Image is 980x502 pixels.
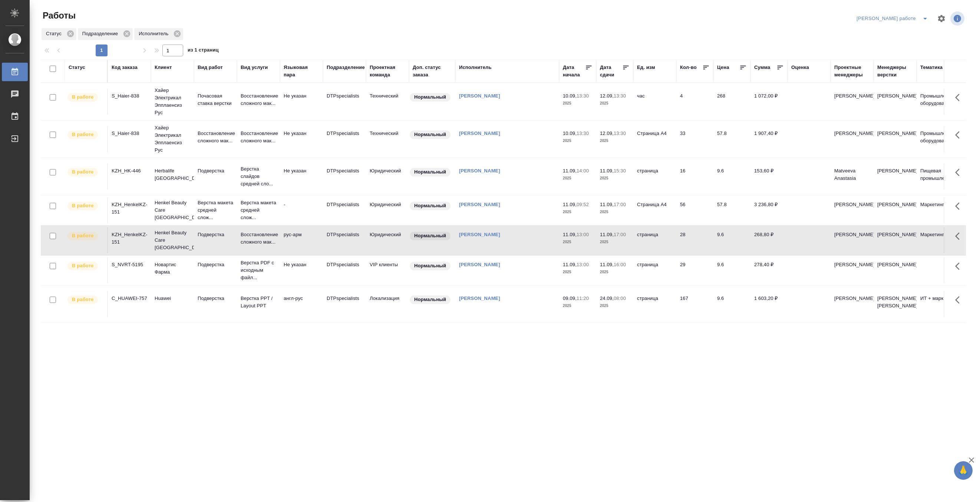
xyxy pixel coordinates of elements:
[198,167,233,175] p: Подверстка
[413,64,452,79] div: Доп. статус заказа
[414,232,446,240] p: Нормальный
[877,231,913,238] p: [PERSON_NAME]
[563,302,593,310] p: 2025
[459,64,492,71] div: Исполнитель
[67,201,103,211] div: Исполнитель выполняет работу
[414,131,446,138] p: Нормальный
[72,93,93,101] p: В работе
[323,257,366,283] td: DTPspecialists
[877,92,913,100] p: [PERSON_NAME]
[950,11,966,26] span: Посмотреть информацию
[754,64,770,71] div: Сумма
[69,64,85,71] div: Статус
[366,227,409,253] td: Юридический
[633,126,676,152] td: Страница А4
[600,131,614,136] p: 12.09,
[577,131,589,136] p: 13:30
[414,296,446,303] p: Нормальный
[920,130,956,145] p: Промышленное оборудование
[112,261,147,268] div: S_NVRT-5195
[563,100,593,107] p: 2025
[633,89,676,115] td: час
[713,291,750,317] td: 9.6
[323,164,366,189] td: DTPspecialists
[72,131,93,138] p: В работе
[600,295,614,301] p: 24.09,
[713,89,750,115] td: 268
[284,64,319,79] div: Языковая пара
[577,295,589,301] p: 11:20
[241,92,276,107] p: Восстановление сложного мак...
[831,197,874,223] td: [PERSON_NAME]
[112,167,147,175] div: KZH_HK-446
[577,202,589,207] p: 09:52
[920,295,956,302] p: ИТ + маркетинг
[72,232,93,240] p: В работе
[676,126,713,152] td: 33
[198,92,233,107] p: Почасовая ставка верстки
[951,164,969,181] button: Здесь прячутся важные кнопки
[366,257,409,283] td: VIP клиенты
[72,296,93,303] p: В работе
[600,268,630,276] p: 2025
[41,10,76,22] span: Работы
[323,197,366,223] td: DTPspecialists
[877,201,913,208] p: [PERSON_NAME]
[676,89,713,115] td: 4
[633,164,676,189] td: страница
[155,167,190,182] p: Herbalife [GEOGRAPHIC_DATA]
[954,461,973,480] button: 🙏
[676,164,713,189] td: 16
[112,92,147,100] div: S_Haier-838
[67,167,103,177] div: Исполнитель выполняет работу
[155,261,190,276] p: Новартис Фарма
[717,64,729,71] div: Цена
[366,164,409,189] td: Юридический
[877,261,913,268] p: [PERSON_NAME]
[577,232,589,237] p: 13:00
[280,89,323,115] td: Не указан
[42,28,76,40] div: Статус
[920,201,956,208] p: Маркетинг
[600,262,614,267] p: 11.09,
[280,197,323,223] td: -
[600,232,614,237] p: 11.09,
[241,64,268,71] div: Вид услуги
[600,93,614,99] p: 12.09,
[877,167,913,175] p: [PERSON_NAME]
[366,197,409,223] td: Юридический
[155,295,190,302] p: Huawei
[600,208,630,216] p: 2025
[198,130,233,145] p: Восстановление сложного мак...
[459,168,500,174] a: [PERSON_NAME]
[323,227,366,253] td: DTPspecialists
[67,231,103,241] div: Исполнитель выполняет работу
[82,30,121,37] p: Подразделение
[366,126,409,152] td: Технический
[414,168,446,176] p: Нормальный
[600,64,622,79] div: Дата сдачи
[614,93,626,99] p: 13:30
[241,165,276,188] p: Верстка слайдов средней сло...
[198,64,223,71] div: Вид работ
[155,124,190,154] p: Хайер Электрикал Эпплаенсиз Рус
[112,201,147,216] div: KZH_HenkelKZ-151
[414,93,446,101] p: Нормальный
[713,257,750,283] td: 9.6
[563,268,593,276] p: 2025
[241,130,276,145] p: Восстановление сложного мак...
[877,295,913,310] p: [PERSON_NAME], [PERSON_NAME]
[933,10,950,27] span: Настроить таблицу
[370,64,405,79] div: Проектная команда
[280,227,323,253] td: рус-арм
[563,295,577,301] p: 09.09,
[713,126,750,152] td: 57.8
[614,295,626,301] p: 08:00
[831,89,874,115] td: [PERSON_NAME]
[280,291,323,317] td: англ-рус
[563,93,577,99] p: 10.09,
[241,295,276,310] p: Верстка PPT / Layout PPT
[323,291,366,317] td: DTPspecialists
[614,232,626,237] p: 17:00
[563,238,593,246] p: 2025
